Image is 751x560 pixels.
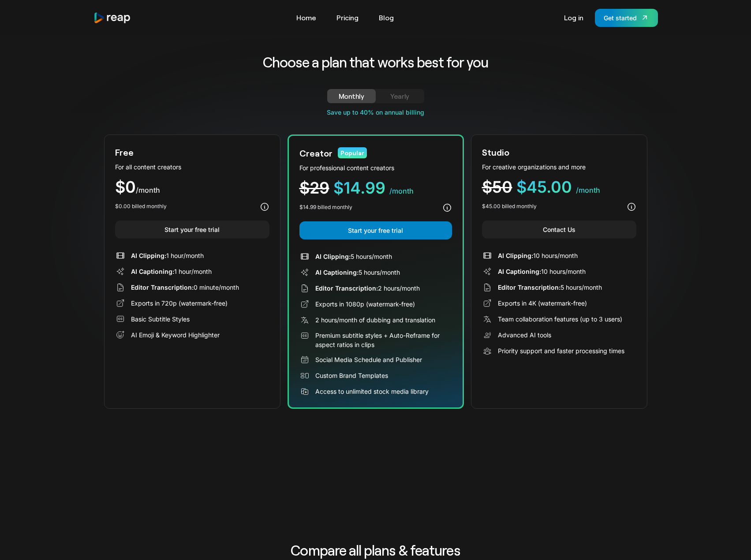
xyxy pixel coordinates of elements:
[498,330,551,340] div: Advanced AI tools
[315,355,422,364] div: Social Media Schedule and Publisher
[131,267,212,276] div: 1 hour/month
[315,387,429,396] div: Access to unlimited stock media library
[115,179,269,195] div: $0
[299,203,352,211] div: $14.99 billed monthly
[498,299,587,308] div: Exports in 4K (watermark-free)
[576,186,600,194] span: /month
[131,283,239,292] div: 0 minute/month
[516,177,572,197] span: $45.00
[299,163,452,172] div: For professional content creators
[386,91,414,101] div: Yearly
[498,283,602,292] div: 5 hours/month
[389,187,414,195] span: /month
[498,251,578,260] div: 10 hours/month
[115,162,269,172] div: For all content creators
[315,252,392,261] div: 5 hours/month
[338,91,365,101] div: Monthly
[315,268,400,277] div: 5 hours/month
[194,53,557,71] h2: Choose a plan that works best for you
[131,268,174,275] span: AI Captioning:
[115,202,167,210] div: $0.00 billed monthly
[299,146,333,160] div: Creator
[299,221,452,239] a: Start your free trial
[482,146,509,159] div: Studio
[131,314,190,324] div: Basic Subtitle Styles
[498,314,622,324] div: Team collaboration features (up to 3 users)
[131,299,228,308] div: Exports in 720p (watermark-free)
[482,177,512,197] span: $50
[315,315,435,325] div: 2 hours/month of dubbing and translation
[498,346,624,355] div: Priority support and faster processing times
[482,220,636,239] a: Contact Us
[299,178,329,198] span: $29
[315,284,420,293] div: 2 hours/month
[498,284,560,291] span: Editor Transcription:
[131,251,204,260] div: 1 hour/month
[338,147,367,158] div: Popular
[498,252,533,259] span: AI Clipping:
[333,178,385,198] span: $14.99
[93,12,131,24] a: home
[131,252,166,259] span: AI Clipping:
[104,108,647,117] div: Save up to 40% on annual billing
[315,371,388,380] div: Custom Brand Templates
[136,186,160,194] span: /month
[595,9,658,27] a: Get started
[292,11,321,25] a: Home
[560,11,588,25] a: Log in
[131,330,220,340] div: AI Emoji & Keyword Highlighter
[315,284,378,292] span: Editor Transcription:
[131,284,194,291] span: Editor Transcription:
[374,11,398,25] a: Blog
[93,12,131,24] img: reap logo
[498,267,586,276] div: 10 hours/month
[604,13,637,22] div: Get started
[315,299,415,309] div: Exports in 1080p (watermark-free)
[315,253,351,260] span: AI Clipping:
[482,202,537,210] div: $45.00 billed monthly
[332,11,363,25] a: Pricing
[482,162,636,172] div: For creative organizations and more
[315,269,359,276] span: AI Captioning:
[115,146,134,159] div: Free
[115,220,269,239] a: Start your free trial
[315,331,452,349] div: Premium subtitle styles + Auto-Reframe for aspect ratios in clips
[498,268,541,275] span: AI Captioning:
